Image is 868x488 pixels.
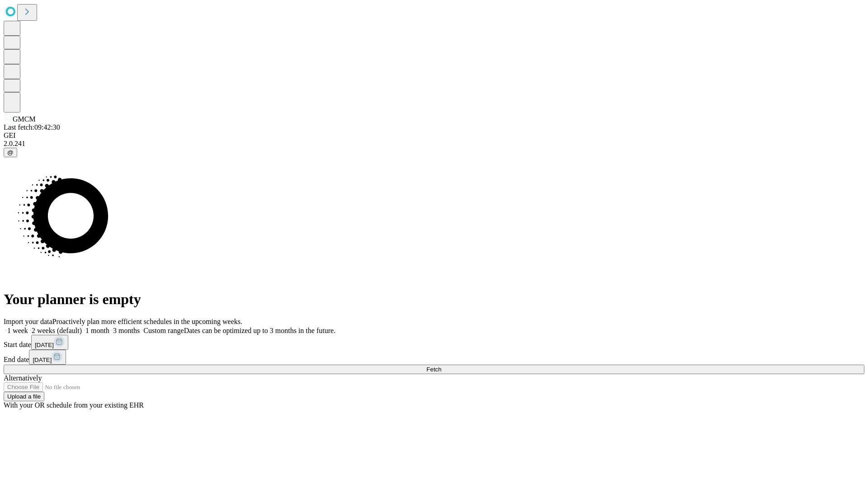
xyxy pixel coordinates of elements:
[4,291,864,308] h1: Your planner is empty
[4,335,864,350] div: Start date
[4,392,44,401] button: Upload a file
[4,123,60,131] span: Last fetch: 09:42:30
[32,327,82,334] span: 2 weeks (default)
[29,350,66,365] button: [DATE]
[52,318,242,325] span: Proactively plan more efficient schedules in the upcoming weeks.
[7,149,14,156] span: @
[7,327,28,334] span: 1 week
[13,115,36,123] span: GMCM
[4,350,864,365] div: End date
[4,401,144,409] span: With your OR schedule from your existing EHR
[4,140,864,148] div: 2.0.241
[4,131,864,140] div: GEI
[113,327,140,334] span: 3 months
[143,327,184,334] span: Custom range
[31,335,68,350] button: [DATE]
[4,148,17,157] button: @
[184,327,335,334] span: Dates can be optimized up to 3 months in the future.
[85,327,109,334] span: 1 month
[4,374,42,382] span: Alternatively
[426,366,441,373] span: Fetch
[33,357,52,363] span: [DATE]
[4,318,52,325] span: Import your data
[35,342,54,348] span: [DATE]
[4,365,864,374] button: Fetch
